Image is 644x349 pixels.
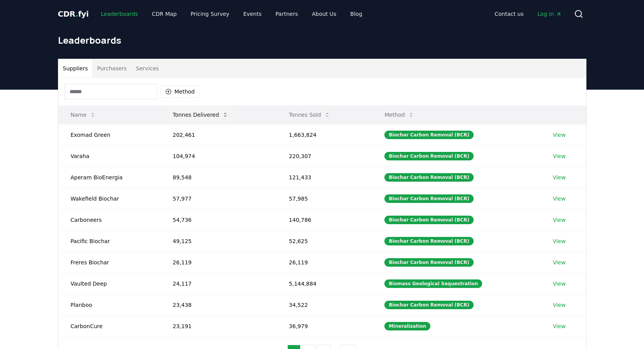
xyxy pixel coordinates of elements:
[131,59,163,78] button: Services
[58,145,160,167] td: Varaha
[58,59,93,78] button: Suppliers
[58,124,160,145] td: Exomad Green
[58,252,160,273] td: Freres Biochar
[58,294,160,315] td: Planboo
[160,252,277,273] td: 26,119
[553,216,566,224] a: View
[277,294,372,315] td: 34,522
[160,315,277,337] td: 23,191
[384,216,473,224] div: Biochar Carbon Removal (BCR)
[277,188,372,209] td: 57,985
[65,107,102,123] button: Name
[160,273,277,294] td: 24,117
[58,273,160,294] td: Vaulted Deep
[237,7,268,21] a: Events
[277,145,372,167] td: 220,307
[58,209,160,230] td: Carboneers
[306,7,342,21] a: About Us
[553,152,566,160] a: View
[160,145,277,167] td: 104,974
[58,9,89,19] a: CDR.fyi
[160,167,277,188] td: 89,548
[384,152,473,160] div: Biochar Carbon Removal (BCR)
[58,9,89,19] span: CDR fyi
[277,315,372,337] td: 36,979
[553,195,566,203] a: View
[277,167,372,188] td: 121,433
[95,7,368,21] nav: Main
[553,301,566,309] a: View
[378,107,420,123] button: Method
[269,7,304,21] a: Partners
[384,237,473,245] div: Biochar Carbon Removal (BCR)
[531,7,568,21] a: Log in
[277,230,372,252] td: 52,625
[537,10,561,18] span: Log in
[283,107,336,123] button: Tonnes Sold
[58,188,160,209] td: Wakefield Biochar
[384,258,473,267] div: Biochar Carbon Removal (BCR)
[58,230,160,252] td: Pacific Biochar
[553,131,566,139] a: View
[553,237,566,245] a: View
[384,301,473,309] div: Biochar Carbon Removal (BCR)
[384,131,473,139] div: Biochar Carbon Removal (BCR)
[58,34,586,46] h1: Leaderboards
[58,315,160,337] td: CarbonCure
[553,280,566,288] a: View
[58,167,160,188] td: Aperam BioEnergia
[160,209,277,230] td: 54,736
[146,7,183,21] a: CDR Map
[184,7,235,21] a: Pricing Survey
[488,7,530,21] a: Contact us
[277,209,372,230] td: 140,786
[553,322,566,330] a: View
[160,294,277,315] td: 23,438
[95,7,144,21] a: Leaderboards
[384,194,473,203] div: Biochar Carbon Removal (BCR)
[344,7,369,21] a: Blog
[92,59,131,78] button: Purchasers
[488,7,568,21] nav: Main
[160,85,200,98] button: Method
[167,107,234,123] button: Tonnes Delivered
[160,188,277,209] td: 57,977
[553,174,566,181] a: View
[384,322,430,330] div: Mineralization
[384,279,482,288] div: Biomass Geological Sequestration
[277,273,372,294] td: 5,144,884
[384,173,473,182] div: Biochar Carbon Removal (BCR)
[277,252,372,273] td: 26,119
[160,230,277,252] td: 49,125
[277,124,372,145] td: 1,663,824
[75,9,78,19] span: .
[160,124,277,145] td: 202,461
[553,259,566,266] a: View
